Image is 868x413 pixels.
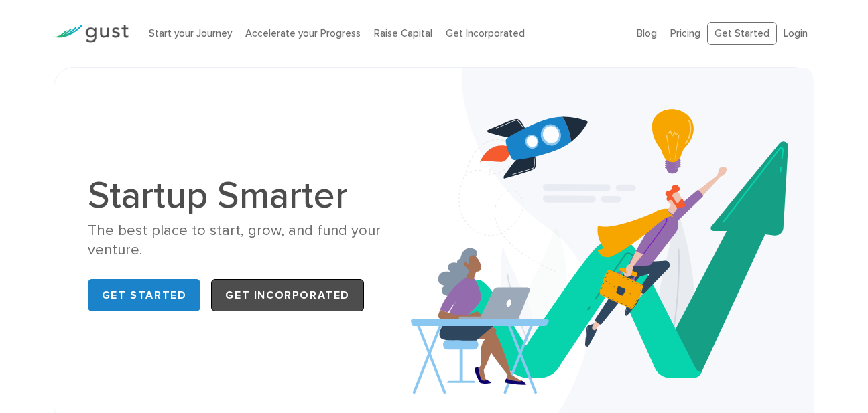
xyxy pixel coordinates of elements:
[88,279,201,311] a: Get Started
[670,27,700,39] a: Pricing
[88,177,424,214] h1: Startup Smarter
[211,279,364,311] a: Get Incorporated
[149,27,232,39] a: Start your Journey
[88,221,424,260] div: The best place to start, grow, and fund your venture.
[446,27,525,39] a: Get Incorporated
[707,22,777,46] a: Get Started
[245,27,361,39] a: Accelerate your Progress
[374,27,432,39] a: Raise Capital
[54,25,129,43] img: Gust Logo
[784,27,808,39] a: Login
[637,27,657,39] a: Blog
